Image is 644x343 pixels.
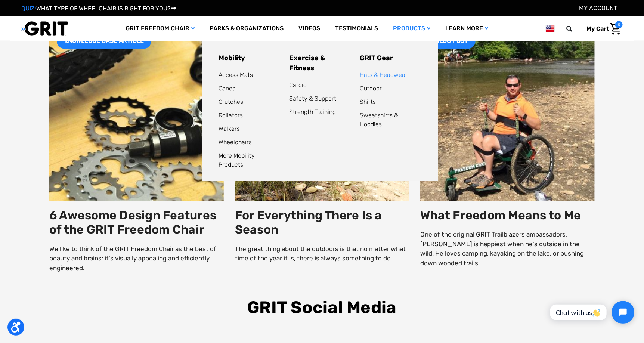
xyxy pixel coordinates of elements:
input: Search [570,21,581,37]
span: My Cart [586,25,609,32]
a: Safety & Support [289,95,336,102]
a: Account [579,4,617,12]
a: Videos [291,16,328,41]
a: Testimonials [328,16,386,41]
a: Products [386,16,438,41]
iframe: Tidio Chat [542,295,641,330]
a: Cardio [289,81,307,89]
a: Access Mats [219,71,253,78]
b: GRIT Social Media [247,297,396,317]
a: GRIT Gear [360,54,393,62]
img: us.png [546,24,555,33]
a: Learn More [438,16,496,41]
a: Canes [219,85,235,92]
span: KNOWLEDGE BASE ARTICLE [57,34,151,49]
a: Hats & Headwear [360,71,408,78]
a: More Mobility Products [219,152,255,168]
span: 0 [615,21,623,28]
a: One of the original GRIT Trailblazers ambassadors, [PERSON_NAME] is happiest when he's outside in... [420,231,584,267]
a: Exercise & Fitness [289,54,325,72]
a: GRIT Freedom Chair [118,16,202,41]
a: Walkers [219,125,240,132]
a: What Freedom Means to Me [420,208,581,222]
a: Parks & Organizations [202,16,291,41]
span: BLOG POST [428,34,476,49]
a: Rollators [219,112,243,119]
a: Cart with 0 items [581,21,623,37]
img: blog-grit-freedom-chair-design-features.jpg [49,26,224,201]
a: Strength Training [289,108,336,115]
a: For Everything There Is a Season [235,208,382,237]
a: Crutches [219,98,243,105]
a: Shirts [360,98,376,105]
a: We like to think of the GRIT Freedom Chair as the best of beauty and brains: it's visually appeal... [49,245,216,272]
a: The great thing about the outdoors is that no matter what time of the year it is, there is always... [235,245,406,262]
a: Sweatshirts & Hoodies [360,112,398,128]
a: Mobility [219,54,245,62]
img: blog-jeremy.jpg [420,26,595,201]
a: Wheelchairs [219,139,252,146]
a: Outdoor [360,85,382,92]
span: QUIZ: [21,5,36,12]
img: GRIT All-Terrain Wheelchair and Mobility Equipment [21,21,68,36]
a: 6 Awesome Design Features of the GRIT Freedom Chair [49,208,216,237]
img: Cart [610,23,621,35]
span: Phone Number [125,31,165,38]
a: QUIZ:WHAT TYPE OF WHEELCHAIR IS RIGHT FOR YOU? [21,5,176,12]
